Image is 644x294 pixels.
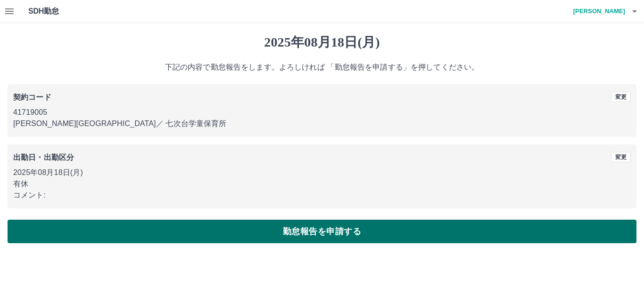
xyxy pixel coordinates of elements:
p: コメント: [13,190,631,201]
button: 変更 [611,92,631,102]
b: 契約コード [13,93,51,101]
p: 有休 [13,178,631,190]
h1: 2025年08月18日(月) [8,34,636,50]
p: 2025年08月18日(月) [13,167,631,178]
p: [PERSON_NAME][GEOGRAPHIC_DATA] ／ 七次台学童保育所 [13,118,631,129]
b: 出勤日・出勤区分 [13,153,74,161]
button: 変更 [611,152,631,162]
p: 下記の内容で勤怠報告をします。よろしければ 「勤怠報告を申請する」を押してください。 [8,62,636,73]
button: 勤怠報告を申請する [8,220,636,243]
p: 41719005 [13,107,631,118]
